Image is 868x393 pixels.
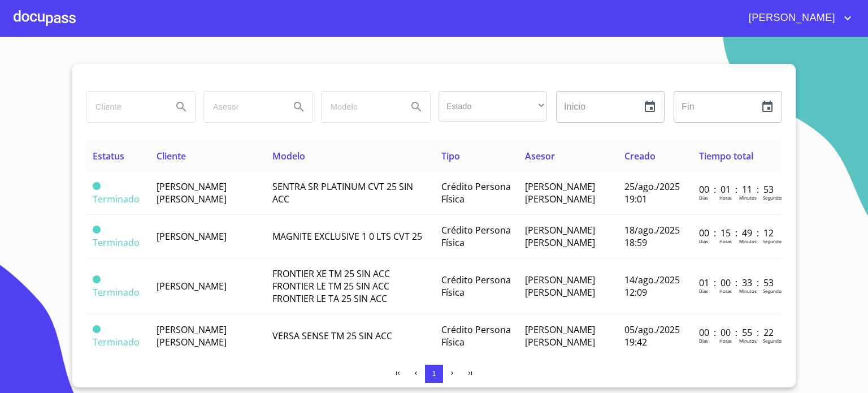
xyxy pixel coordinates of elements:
[285,93,313,120] button: Search
[525,323,595,348] span: [PERSON_NAME] [PERSON_NAME]
[719,238,732,244] p: Horas
[441,274,511,299] span: Crédito Persona Física
[441,323,511,348] span: Crédito Persona Física
[93,236,140,249] span: Terminado
[272,330,392,342] span: VERSA SENSE TM 25 SIN ACC
[93,182,101,190] span: Terminado
[699,195,708,201] p: Dias
[525,180,595,205] span: [PERSON_NAME] [PERSON_NAME]
[699,338,708,344] p: Dias
[624,323,680,348] span: 05/ago./2025 19:42
[624,150,656,162] span: Creado
[719,338,732,344] p: Horas
[441,150,460,162] span: Tipo
[740,9,841,27] span: [PERSON_NAME]
[763,195,784,201] p: Segundos
[719,195,732,201] p: Horas
[763,238,784,244] p: Segundos
[699,238,708,244] p: Dias
[93,226,101,234] span: Terminado
[425,365,443,383] button: 1
[93,193,140,205] span: Terminado
[699,288,708,294] p: Dias
[272,230,422,243] span: MAGNITE EXCLUSIVE 1 0 LTS CVT 25
[699,150,753,162] span: Tiempo total
[93,336,140,348] span: Terminado
[93,150,124,162] span: Estatus
[322,92,398,122] input: search
[624,180,680,205] span: 25/ago./2025 19:01
[157,323,227,348] span: [PERSON_NAME] [PERSON_NAME]
[525,150,555,162] span: Asesor
[740,9,854,27] button: account of current user
[204,92,281,122] input: search
[93,286,140,299] span: Terminado
[739,288,757,294] p: Minutos
[432,369,436,378] span: 1
[272,267,390,305] span: FRONTIER XE TM 25 SIN ACC FRONTIER LE TM 25 SIN ACC FRONTIER LE TA 25 SIN ACC
[157,280,227,292] span: [PERSON_NAME]
[157,180,227,205] span: [PERSON_NAME] [PERSON_NAME]
[739,338,757,344] p: Minutos
[624,224,680,249] span: 18/ago./2025 18:59
[439,91,547,122] div: ​
[739,195,757,201] p: Minutos
[719,288,732,294] p: Horas
[86,92,163,122] input: search
[739,238,757,244] p: Minutos
[272,150,305,162] span: Modelo
[699,227,775,239] p: 00 : 15 : 49 : 12
[157,230,227,243] span: [PERSON_NAME]
[699,277,775,289] p: 01 : 00 : 33 : 53
[763,338,784,344] p: Segundos
[157,150,186,162] span: Cliente
[699,326,775,339] p: 00 : 00 : 55 : 22
[93,275,101,283] span: Terminado
[699,183,775,196] p: 00 : 01 : 11 : 53
[168,93,195,120] button: Search
[763,288,784,294] p: Segundos
[403,93,430,120] button: Search
[525,224,595,249] span: [PERSON_NAME] [PERSON_NAME]
[441,180,511,205] span: Crédito Persona Física
[272,180,413,205] span: SENTRA SR PLATINUM CVT 25 SIN ACC
[441,224,511,249] span: Crédito Persona Física
[93,325,101,333] span: Terminado
[525,274,595,299] span: [PERSON_NAME] [PERSON_NAME]
[624,274,680,299] span: 14/ago./2025 12:09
